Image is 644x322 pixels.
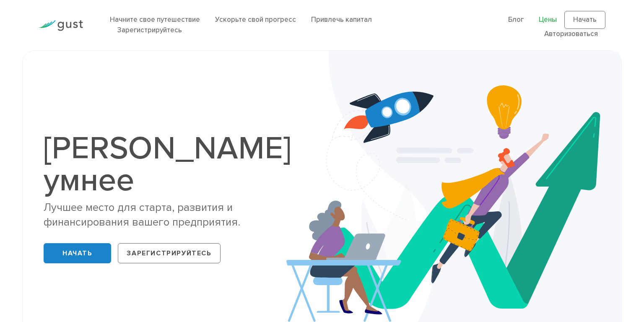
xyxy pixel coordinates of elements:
[44,130,291,199] font: [PERSON_NAME] умнее
[127,249,211,257] font: Зарегистрируйтесь
[39,20,83,31] img: Логотип Порыва
[544,30,598,38] a: Авторизоваться
[62,249,93,257] font: Начать
[564,11,605,29] a: Начать
[215,16,296,24] a: Ускорьте свой прогресс
[508,16,524,24] a: Блог
[539,16,557,24] a: Цены
[311,16,372,24] a: Привлечь капитал
[110,16,200,24] a: Начните свое путешествие
[573,16,597,24] font: Начать
[117,26,182,34] a: Зарегистрируйтесь
[118,243,220,263] a: Зарегистрируйтесь
[44,201,240,229] font: Лучшее место для старта, развития и финансирования вашего предприятия.
[44,243,111,263] a: Начать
